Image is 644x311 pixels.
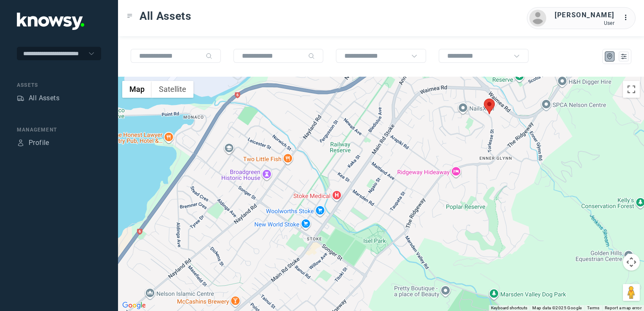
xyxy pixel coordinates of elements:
[17,139,24,147] div: Profile
[620,53,628,60] div: List
[623,14,632,21] tspan: ...
[17,94,24,102] div: Assets
[491,305,527,311] button: Keyboard shortcuts
[152,81,193,98] button: Show satellite imagery
[532,306,582,310] span: Map data ©2025 Google
[623,13,633,23] div: :
[29,93,59,103] div: All Assets
[120,300,148,311] a: Open this area in Google Maps (opens a new window)
[127,13,133,19] div: Toggle Menu
[587,306,600,310] a: Terms (opens in new tab)
[623,284,640,301] button: Drag Pegman onto the map to open Street View
[17,93,59,103] a: AssetsAll Assets
[17,81,101,89] div: Assets
[606,53,614,60] div: Map
[17,138,49,148] a: ProfileProfile
[17,13,84,30] img: Application Logo
[623,254,640,271] button: Map camera controls
[555,10,614,20] div: [PERSON_NAME]
[623,13,633,24] div: :
[206,53,212,59] div: Search
[29,138,49,148] div: Profile
[120,300,148,311] img: Google
[555,20,614,26] div: User
[122,81,152,98] button: Show street map
[623,81,640,98] button: Toggle fullscreen view
[529,10,546,27] img: avatar.png
[605,306,641,310] a: Report a map error
[140,8,191,24] span: All Assets
[17,126,101,134] div: Management
[308,53,315,59] div: Search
